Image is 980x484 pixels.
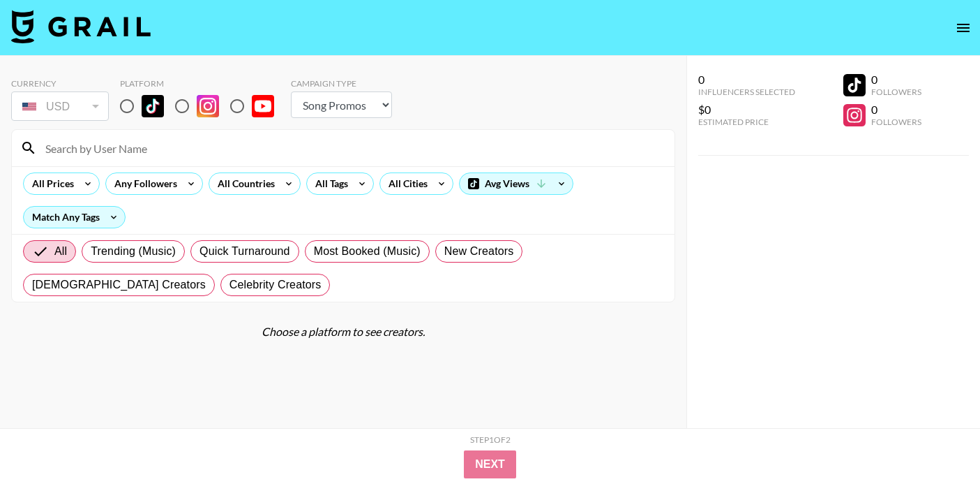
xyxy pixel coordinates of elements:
span: New Creators [444,243,514,260]
iframe: Drift Widget Chat Controller [910,414,963,467]
div: 0 [871,73,921,87]
span: Most Booked (Music) [314,243,421,260]
div: Platform [120,78,285,89]
div: Avg Views [460,173,573,194]
div: Currency [11,78,109,89]
span: Trending (Music) [91,243,176,260]
span: Quick Turnaround [199,243,290,260]
div: All Countries [209,173,278,194]
div: Step 1 of 2 [470,434,511,445]
div: Campaign Type [291,78,392,89]
div: All Cities [380,173,430,194]
img: TikTok [142,95,164,117]
div: Currency is locked to USD [11,89,109,124]
div: Influencers Selected [698,87,795,97]
div: Choose a platform to see creators. [11,325,675,339]
div: Followers [871,87,921,97]
img: Instagram [197,95,219,117]
div: Estimated Price [698,117,795,127]
span: All [54,243,67,260]
span: Celebrity Creators [229,277,322,293]
div: Match Any Tags [24,207,125,228]
div: $0 [698,103,795,117]
div: 0 [871,103,921,117]
img: YouTube [252,95,274,117]
button: open drawer [949,14,977,42]
span: [DEMOGRAPHIC_DATA] Creators [32,277,206,293]
input: Search by User Name [37,137,666,159]
div: 0 [698,73,795,87]
div: Followers [871,117,921,127]
button: Next [464,450,516,478]
div: All Tags [307,173,351,194]
div: USD [14,94,106,119]
div: Any Followers [106,173,180,194]
div: All Prices [24,173,77,194]
img: Grail Talent [11,10,151,43]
